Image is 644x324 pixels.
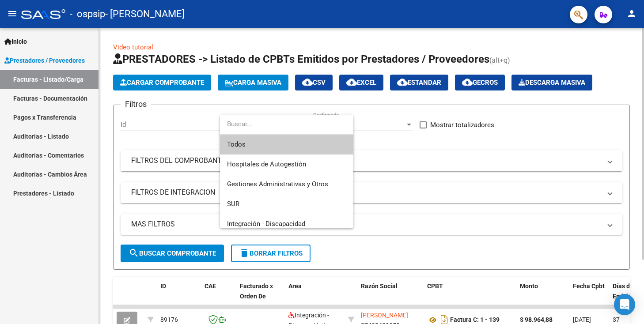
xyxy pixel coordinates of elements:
input: dropdown search [220,114,353,134]
span: Gestiones Administrativas y Otros [227,180,328,188]
span: Integración - Discapacidad [227,220,305,228]
span: Todos [227,135,346,154]
span: SUR [227,200,239,208]
span: Hospitales de Autogestión [227,160,306,168]
div: Open Intercom Messenger [614,294,635,315]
